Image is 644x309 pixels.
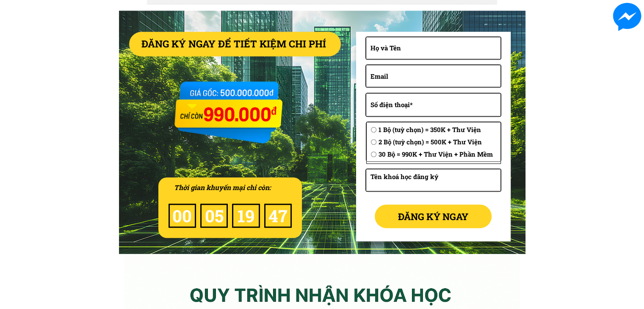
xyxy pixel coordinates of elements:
div: ĐĂNG KÝ NGAY ĐỂ TIẾT KIỆM CHI PHÍ [141,36,334,52]
p: ĐĂNG KÝ NGAY [375,204,492,228]
input: Họ và Tên [368,37,498,58]
div: Thời gian khuyến mại chỉ còn: [174,182,292,204]
input: Số điện thoại* [368,94,498,116]
span: 1 Bộ (tuỳ chọn) = 350K + Thư Viện [379,124,493,135]
input: Email [368,65,498,86]
span: 2 Bộ (tuỳ chọn) = 500K + Thư Viện [379,137,493,147]
span: 30 Bộ = 990K + Thư Viện + Phần Mềm [379,149,493,159]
